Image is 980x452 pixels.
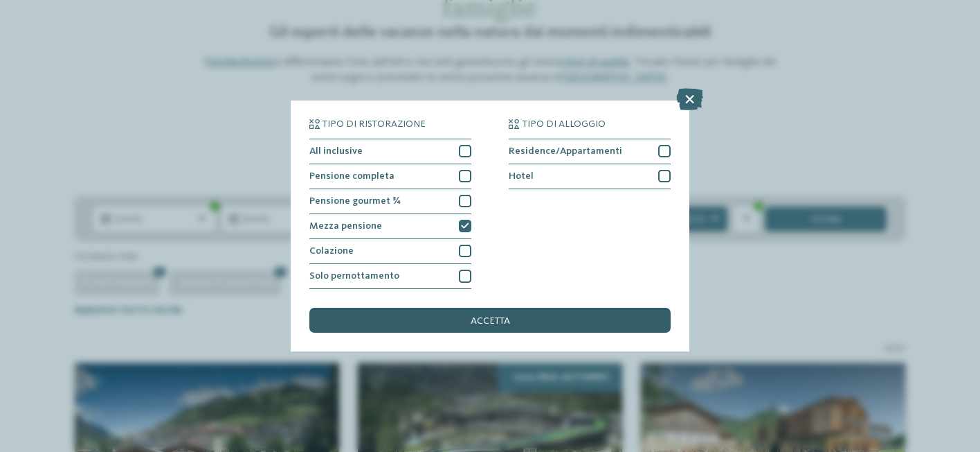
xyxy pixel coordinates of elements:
span: Tipo di ristorazione [323,119,426,129]
span: Hotel [509,171,534,181]
span: All inclusive [309,146,363,156]
span: Mezza pensione [309,221,382,231]
span: Tipo di alloggio [523,119,606,129]
span: Colazione [309,246,354,256]
span: Pensione gourmet ¾ [309,196,401,206]
span: Residence/Appartamenti [509,146,622,156]
span: accetta [471,316,510,326]
span: Solo pernottamento [309,271,399,281]
span: Pensione completa [309,171,394,181]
